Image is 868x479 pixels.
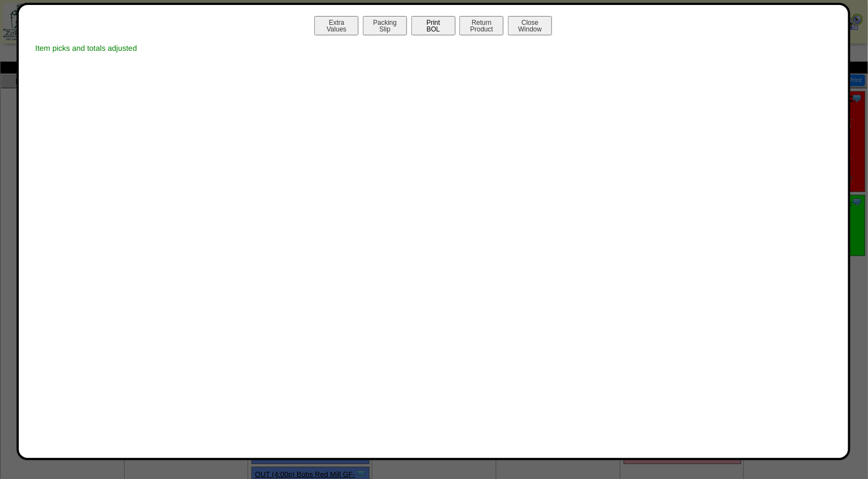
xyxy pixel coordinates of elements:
button: PrintBOL [411,16,456,35]
button: ExtraValues [314,16,358,35]
button: CloseWindow [508,16,552,35]
button: ReturnProduct [459,16,503,35]
a: CloseWindow [507,25,553,33]
a: PackingSlip [362,25,410,33]
button: PackingSlip [363,16,407,35]
a: PrintBOL [410,25,459,33]
div: Item picks and totals adjusted [30,38,837,58]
